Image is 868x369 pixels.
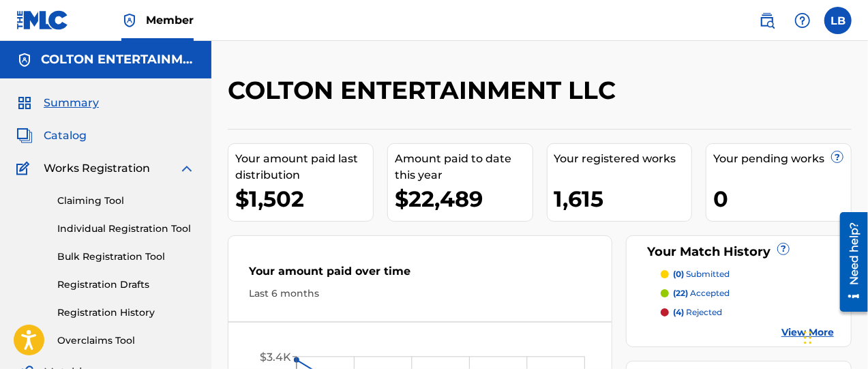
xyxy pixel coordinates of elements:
div: $1,502 [235,183,373,214]
div: 1,615 [554,183,692,214]
a: Public Search [753,7,781,34]
div: Your amount paid over time [249,263,591,286]
img: Summary [16,95,33,111]
a: (22) accepted [661,287,834,299]
span: ? [778,243,789,254]
span: ? [832,151,843,162]
span: Member [146,12,194,28]
span: (0) [673,269,684,279]
img: Top Rightsholder [121,12,138,29]
img: expand [179,160,195,177]
div: Your registered works [554,151,692,167]
iframe: Resource Center [830,207,868,316]
p: rejected [673,306,722,319]
a: SummarySummary [16,95,99,111]
a: Bulk Registration Tool [57,250,195,264]
div: $22,489 [395,183,533,214]
span: Works Registration [44,160,150,177]
div: 0 [713,183,851,214]
h2: COLTON ENTERTAINMENT LLC [228,75,623,106]
a: View More [781,325,834,340]
a: Registration Drafts [57,278,195,292]
img: help [794,12,811,29]
a: CatalogCatalog [16,128,87,144]
img: Accounts [16,52,33,68]
h5: COLTON ENTERTAINMENT LLC [41,52,195,68]
div: Amount paid to date this year [395,151,533,183]
div: Drag [804,317,812,358]
p: accepted [673,287,730,299]
span: (22) [673,288,688,298]
a: Registration History [57,306,195,320]
span: Catalog [44,128,87,144]
a: (4) rejected [661,306,834,319]
div: Your pending works [713,151,851,167]
div: Last 6 months [249,286,591,301]
iframe: Chat Widget [800,304,868,369]
span: (4) [673,307,684,317]
img: Works Registration [16,160,34,177]
a: (0) submitted [661,268,834,280]
img: MLC Logo [16,10,69,30]
a: Claiming Tool [57,194,195,208]
a: Overclaims Tool [57,334,195,348]
div: Your amount paid last distribution [235,151,373,183]
tspan: $3.4K [260,351,291,364]
p: submitted [673,268,730,280]
a: Individual Registration Tool [57,222,195,236]
img: search [759,12,775,29]
div: Your Match History [644,243,834,261]
div: Help [789,7,816,34]
span: Summary [44,95,99,111]
img: Catalog [16,128,33,144]
div: User Menu [824,7,852,34]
